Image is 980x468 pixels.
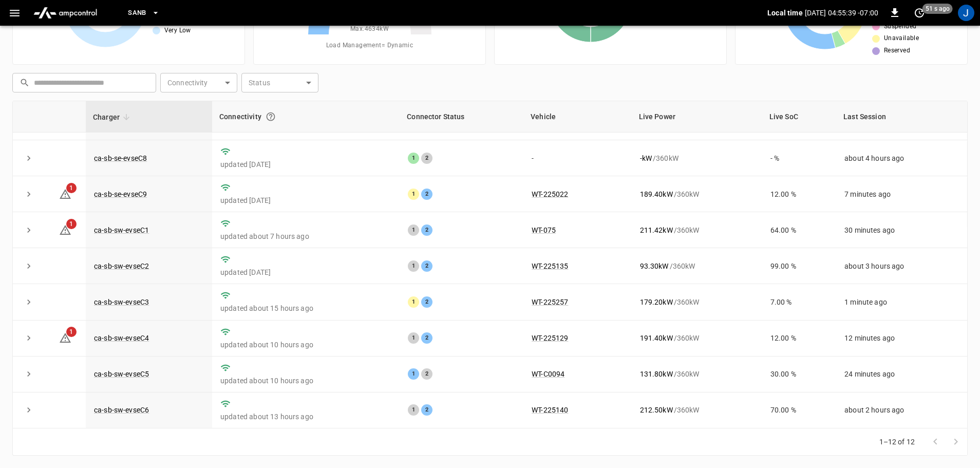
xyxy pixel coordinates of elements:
[958,5,974,21] div: profile-icon
[220,195,391,205] p: updated [DATE]
[836,140,967,176] td: about 4 hours ago
[94,226,149,234] a: ca-sb-sw-evseC1
[836,101,967,133] th: Last Session
[532,190,568,198] a: WT-225022
[408,260,419,272] div: 1
[408,404,419,416] div: 1
[164,26,191,36] span: Very Low
[762,357,836,392] td: 30.00 %
[523,101,631,133] th: Vehicle
[421,368,432,380] div: 2
[922,4,953,14] span: 51 s ago
[640,333,754,343] div: / 360 kW
[29,3,101,23] img: ampcontrol.io logo
[408,224,419,236] div: 1
[220,231,391,241] p: updated about 7 hours ago
[532,262,568,270] a: WT-225135
[421,332,432,344] div: 2
[879,437,915,447] p: 1–12 of 12
[805,8,878,18] p: [DATE] 04:55:39 -07:00
[59,190,71,198] a: 1
[640,261,754,271] div: / 360 kW
[762,284,836,320] td: 7.00 %
[66,327,77,337] span: 1
[21,186,36,202] button: expand row
[836,284,967,320] td: 1 minute ago
[836,176,967,212] td: 7 minutes ago
[421,189,432,200] div: 2
[836,392,967,428] td: about 2 hours ago
[640,189,673,199] p: 189.40 kW
[21,330,36,346] button: expand row
[94,334,149,342] a: ca-sb-sw-evseC4
[421,153,432,164] div: 2
[762,176,836,212] td: 12.00 %
[21,222,36,238] button: expand row
[884,22,917,32] span: Suspended
[836,357,967,392] td: 24 minutes ago
[220,267,391,277] p: updated [DATE]
[762,248,836,284] td: 99.00 %
[220,303,391,313] p: updated about 15 hours ago
[21,402,36,418] button: expand row
[350,24,389,34] span: Max. 4634 kW
[408,332,419,344] div: 1
[21,258,36,274] button: expand row
[93,111,133,123] span: Charger
[523,140,631,176] td: -
[884,33,919,44] span: Unavailable
[640,405,673,415] p: 212.50 kW
[94,370,149,378] a: ca-sb-sw-evseC5
[66,219,77,229] span: 1
[640,189,754,199] div: / 360 kW
[408,296,419,308] div: 1
[640,297,754,307] div: / 360 kW
[632,101,762,133] th: Live Power
[21,294,36,310] button: expand row
[408,153,419,164] div: 1
[640,225,754,235] div: / 360 kW
[421,260,432,272] div: 2
[640,225,673,235] p: 211.42 kW
[884,46,910,56] span: Reserved
[532,370,564,378] a: WT-C0094
[532,406,568,414] a: WT-225140
[640,369,754,379] div: / 360 kW
[836,212,967,248] td: 30 minutes ago
[762,392,836,428] td: 70.00 %
[59,333,71,342] a: 1
[124,3,164,23] button: SanB
[94,154,147,162] a: ca-sb-se-evseC8
[836,321,967,357] td: 12 minutes ago
[762,212,836,248] td: 64.00 %
[532,226,556,234] a: WT-075
[421,404,432,416] div: 2
[59,226,71,234] a: 1
[640,153,754,163] div: / 360 kW
[640,405,754,415] div: / 360 kW
[94,190,147,198] a: ca-sb-se-evseC9
[220,340,391,350] p: updated about 10 hours ago
[767,8,803,18] p: Local time
[532,334,568,342] a: WT-225129
[640,333,673,343] p: 191.40 kW
[220,376,391,386] p: updated about 10 hours ago
[261,107,280,126] button: Connection between the charger and our software.
[408,189,419,200] div: 1
[219,107,392,126] div: Connectivity
[836,248,967,284] td: about 3 hours ago
[911,5,928,21] button: set refresh interval
[400,101,523,133] th: Connector Status
[421,224,432,236] div: 2
[326,41,413,51] span: Load Management = Dynamic
[421,296,432,308] div: 2
[94,298,149,306] a: ca-sb-sw-evseC3
[94,262,149,270] a: ca-sb-sw-evseC2
[128,7,146,19] span: SanB
[640,297,673,307] p: 179.20 kW
[408,368,419,380] div: 1
[532,298,568,306] a: WT-225257
[220,159,391,170] p: updated [DATE]
[94,406,149,414] a: ca-sb-sw-evseC6
[640,369,673,379] p: 131.80 kW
